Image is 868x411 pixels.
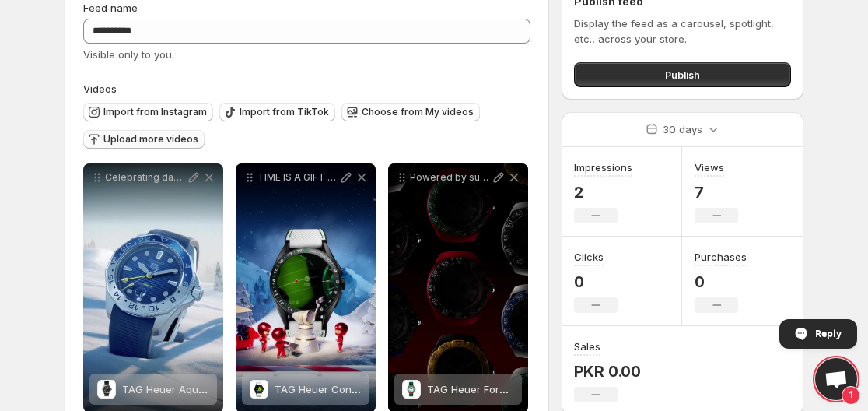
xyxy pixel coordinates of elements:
h3: Views [695,160,724,175]
p: TIME IS A GIFT Tee up the ultimate gift for any golf enthusiast With exclusive watch faces and [257,171,338,184]
p: 2 [574,183,632,202]
span: Import from TikTok [240,106,329,118]
span: Choose from My videos [362,106,474,118]
span: Reply [815,320,842,347]
p: 30 days [663,121,702,137]
span: Visible only to you. [83,48,174,61]
span: TAG Heuer Formula 1 Solargraph [427,383,586,395]
span: Feed name [83,2,138,14]
p: PKR 0.00 [574,362,641,381]
span: Videos [83,83,117,95]
span: 1 [842,386,860,405]
p: 0 [695,272,747,291]
p: Powered by sunlight NO PITSTOP REQUIRED__Fueled by the sun and built for speed the new TAG He [410,171,491,184]
span: Publish [665,67,700,83]
p: 0 [574,272,618,291]
button: Upload more videos [83,130,205,149]
button: Import from Instagram [83,103,213,121]
h3: Sales [574,339,600,354]
a: Open chat [815,358,857,400]
span: TAG Heuer Aquaracer [122,383,231,395]
p: Celebrating day and nightDont miss the chance to wish your loved ones a happy TAGHeuerHoliday [105,171,186,184]
span: TAG Heuer Connected Calibre E4 Golf Edition [275,383,497,395]
span: Upload more videos [103,133,198,146]
button: Publish [574,62,791,87]
button: Import from TikTok [219,103,335,121]
h3: Impressions [574,160,632,175]
span: Import from Instagram [103,106,207,118]
h3: Purchases [695,249,747,265]
p: 7 [695,183,738,202]
button: Choose from My videos [341,103,480,121]
p: Display the feed as a carousel, spotlight, etc., across your store. [574,16,791,47]
h3: Clicks [574,249,604,265]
